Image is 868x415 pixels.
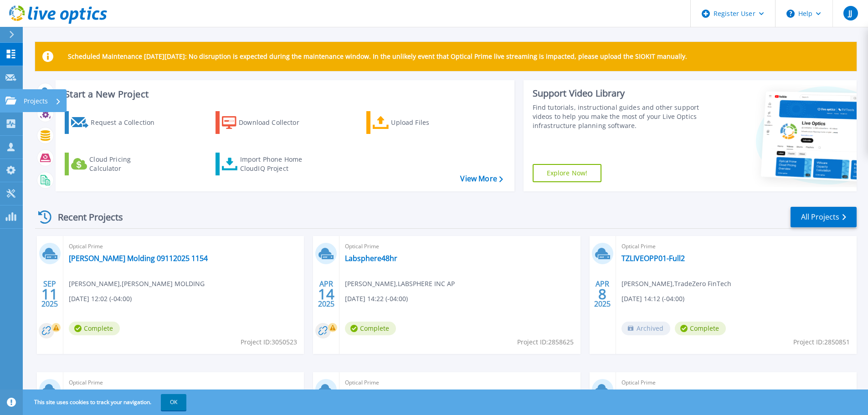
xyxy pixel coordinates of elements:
a: Upload Files [366,111,468,134]
a: Request a Collection [65,111,166,134]
a: Cloud Pricing Calculator [65,153,166,175]
span: [PERSON_NAME] , TradeZero FinTech [621,279,731,289]
span: Optical Prime [621,241,851,251]
span: Project ID: 2850851 [793,337,850,347]
span: 11 [41,290,58,298]
span: 8 [598,290,606,298]
span: [DATE] 12:02 (-04:00) [69,294,132,304]
div: APR 2025 [594,277,611,311]
span: 14 [318,290,334,298]
div: Request a Collection [91,113,164,132]
a: TZLIVEOPP01-Full2 [621,254,685,263]
a: Download Collector [216,111,317,134]
span: [DATE] 14:12 (-04:00) [621,294,684,304]
span: Optical Prime [345,378,575,388]
span: Complete [69,322,120,335]
span: Project ID: 2858625 [517,337,574,347]
p: Scheduled Maintenance [DATE][DATE]: No disruption is expected during the maintenance window. In t... [68,53,687,60]
a: [PERSON_NAME] Molding 09112025 1154 [69,254,208,263]
button: OK [161,394,186,410]
div: SEP 2025 [41,277,58,311]
a: Labsphere48hr [345,254,397,263]
span: Optical Prime [69,378,298,388]
h3: Start a New Project [65,89,503,99]
a: View More [460,174,503,183]
div: Cloud Pricing Calculator [89,155,162,173]
div: Support Video Library [533,87,703,99]
span: Archived [621,322,670,335]
span: This site uses cookies to track your navigation. [25,394,186,410]
span: Complete [345,322,396,335]
span: Optical Prime [69,241,298,251]
div: APR 2025 [318,277,335,311]
span: [PERSON_NAME] , LABSPHERE INC AP [345,279,455,289]
a: All Projects [791,207,857,227]
span: [DATE] 14:22 (-04:00) [345,294,408,304]
a: Explore Now! [533,164,602,182]
div: Recent Projects [35,206,135,228]
div: Find tutorials, instructional guides and other support videos to help you make the most of your L... [533,103,703,130]
div: Download Collector [239,113,312,132]
div: Import Phone Home CloudIQ Project [240,155,311,173]
span: Optical Prime [345,241,575,251]
span: Project ID: 3050523 [241,337,297,347]
div: Upload Files [391,113,464,132]
span: Optical Prime [621,378,851,388]
p: Projects [24,89,48,113]
span: Complete [675,322,726,335]
span: [PERSON_NAME] , [PERSON_NAME] MOLDING [69,279,205,289]
span: JJ [848,10,852,17]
